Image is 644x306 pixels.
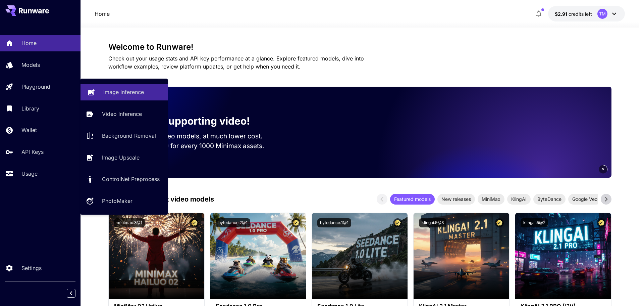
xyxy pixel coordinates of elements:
img: alt [109,213,204,299]
img: alt [312,213,408,299]
p: Image Inference [103,88,144,96]
p: Home [95,10,110,18]
p: Wallet [21,126,37,134]
img: alt [515,213,611,299]
p: Run the best video models, at much lower cost. [119,131,275,141]
button: bytedance:2@1 [216,218,250,227]
button: klingai:5@2 [521,218,548,227]
p: PhotoMaker [102,197,132,205]
button: Certified Model – Vetted for best performance and includes a commercial license. [495,218,504,227]
p: ControlNet Preprocess [102,175,160,183]
div: TM [597,9,607,19]
button: Certified Model – Vetted for best performance and includes a commercial license. [393,218,402,227]
button: $2.9093 [548,6,625,21]
p: Playground [21,83,50,91]
a: Background Removal [80,128,168,144]
p: Image Upscale [102,154,140,162]
a: Image Upscale [80,149,168,166]
span: MiniMax [478,195,504,203]
a: Image Inference [80,84,168,100]
span: 5 [602,167,604,172]
p: Video Inference [102,110,142,118]
span: ByteDance [533,195,566,203]
span: Featured models [390,195,435,203]
p: Settings [21,264,42,272]
span: credits left [569,11,592,17]
img: alt [414,213,509,299]
button: klingai:5@3 [419,218,446,227]
nav: breadcrumb [95,10,110,18]
span: $2.91 [555,11,569,17]
p: Save up to $350 for every 1000 Minimax assets. [119,141,275,151]
p: Usage [21,170,38,178]
p: Library [21,104,39,113]
p: Now supporting video! [138,114,250,129]
div: $2.9093 [555,10,592,17]
button: Certified Model – Vetted for best performance and includes a commercial license. [291,218,301,227]
p: Home [21,39,37,47]
button: minimax:3@1 [114,218,145,227]
span: KlingAI [507,195,531,203]
p: API Keys [21,148,44,156]
p: Background Removal [102,132,156,140]
div: Collapse sidebar [72,287,80,299]
img: alt [210,213,306,299]
span: New releases [437,195,475,203]
a: Video Inference [80,106,168,122]
h3: Welcome to Runware! [108,42,611,52]
span: Check out your usage stats and API key performance at a glance. Explore featured models, dive int... [108,55,364,70]
button: Certified Model – Vetted for best performance and includes a commercial license. [190,218,199,227]
p: Models [21,61,40,69]
span: Google Veo [568,195,601,203]
button: Collapse sidebar [67,289,75,298]
a: PhotoMaker [80,193,168,209]
button: bytedance:1@1 [317,218,351,227]
a: ControlNet Preprocess [80,171,168,187]
button: Certified Model – Vetted for best performance and includes a commercial license. [597,218,606,227]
